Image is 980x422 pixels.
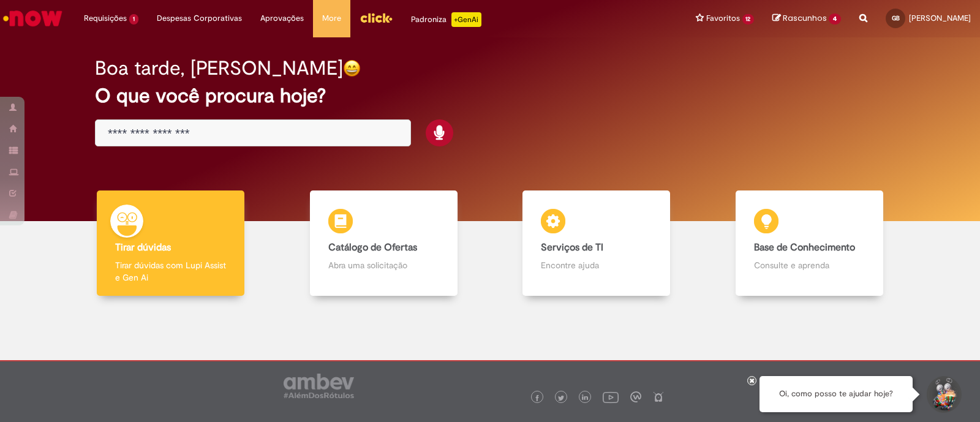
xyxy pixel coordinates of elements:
[328,259,439,271] p: Abra uma solicitação
[115,259,226,284] p: Tirar dúvidas com Lupi Assist e Gen Ai
[490,190,703,296] a: Serviços de TI Encontre ajuda
[95,85,885,107] h2: O que você procura hoje?
[754,241,855,254] b: Base de Conhecimento
[653,391,664,402] img: logo_footer_naosei.png
[582,394,588,402] img: logo_footer_linkedin.png
[260,12,304,24] span: Aprovações
[277,190,491,296] a: Catálogo de Ofertas Abra uma solicitação
[829,13,841,24] span: 4
[129,14,138,24] span: 1
[451,12,481,27] p: +GenAi
[411,12,481,27] div: Padroniza
[343,59,361,77] img: happy-face.png
[95,58,343,79] h2: Boa tarde, [PERSON_NAME]
[759,376,913,412] div: Oi, como posso te ajudar hoje?
[84,12,127,24] span: Requisições
[603,389,619,405] img: logo_footer_youtube.png
[706,12,740,24] span: Favoritos
[541,241,603,254] b: Serviços de TI
[742,14,755,24] span: 12
[558,395,564,401] img: logo_footer_twitter.png
[541,259,652,271] p: Encontre ajuda
[64,190,277,296] a: Tirar dúvidas Tirar dúvidas com Lupi Assist e Gen Ai
[284,374,354,398] img: logo_footer_ambev_rotulo_gray.png
[157,12,242,24] span: Despesas Corporativas
[534,395,540,401] img: logo_footer_facebook.png
[1,6,64,31] img: ServiceNow
[360,9,393,27] img: click_logo_yellow_360x200.png
[783,12,827,24] span: Rascunhos
[630,391,641,402] img: logo_footer_workplace.png
[115,241,171,254] b: Tirar dúvidas
[322,12,341,24] span: More
[328,241,417,254] b: Catálogo de Ofertas
[703,190,916,296] a: Base de Conhecimento Consulte e aprenda
[772,13,841,24] a: Rascunhos
[925,376,962,413] button: Iniciar Conversa de Suporte
[892,14,900,22] span: GB
[754,259,865,271] p: Consulte e aprenda
[909,13,971,23] span: [PERSON_NAME]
